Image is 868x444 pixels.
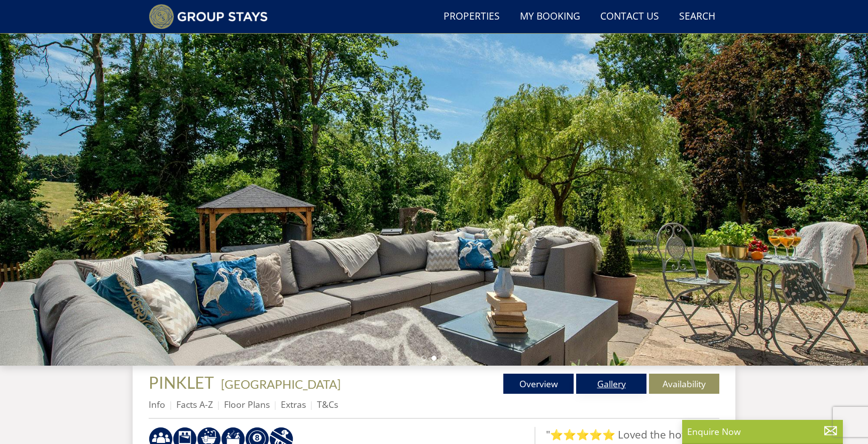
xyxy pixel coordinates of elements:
[687,425,838,438] p: Enquire Now
[675,6,719,28] a: Search
[217,377,341,391] span: -
[149,373,217,392] a: PINKLET
[516,6,584,28] a: My Booking
[149,398,165,410] a: Info
[440,6,504,28] a: Properties
[149,373,214,392] span: PINKLET
[281,398,306,410] a: Extras
[149,4,268,29] img: Group Stays
[503,374,574,394] a: Overview
[176,398,213,410] a: Facts A-Z
[576,374,646,394] a: Gallery
[596,6,663,28] a: Contact Us
[649,374,719,394] a: Availability
[221,377,341,391] a: [GEOGRAPHIC_DATA]
[317,398,338,410] a: T&Cs
[224,398,270,410] a: Floor Plans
